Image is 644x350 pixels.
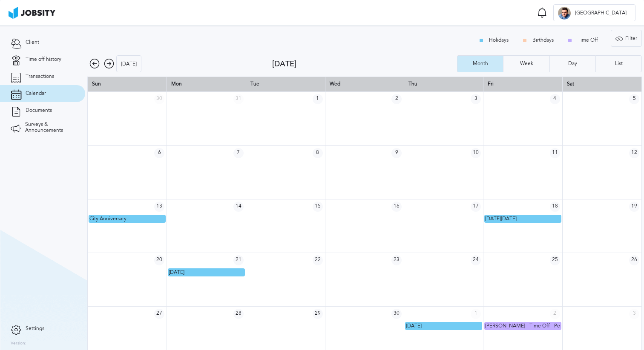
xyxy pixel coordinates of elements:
[408,81,417,87] span: Thu
[26,91,46,97] span: Calendar
[391,148,402,158] span: 9
[550,202,560,212] span: 18
[391,255,402,265] span: 23
[485,323,583,329] span: [PERSON_NAME] - Time Off - Personal day
[391,94,402,104] span: 2
[488,81,494,87] span: Fri
[92,81,101,87] span: Sun
[330,81,340,87] span: Wed
[154,202,164,212] span: 13
[457,55,503,72] button: Month
[629,255,639,265] span: 26
[169,269,184,275] span: [DATE]
[391,202,402,212] span: 16
[471,309,481,319] span: 1
[313,148,323,158] span: 8
[471,94,481,104] span: 3
[26,57,61,63] span: Time off history
[272,60,457,68] div: [DATE]
[550,94,560,104] span: 4
[171,81,182,87] span: Mon
[154,309,164,319] span: 27
[629,148,639,158] span: 12
[550,309,560,319] span: 2
[629,94,639,104] span: 5
[611,30,641,47] div: Filter
[406,323,422,329] span: [DATE]
[250,81,259,87] span: Tue
[558,7,571,20] div: W
[116,55,141,72] button: [DATE]
[549,55,595,72] button: Day
[154,148,164,158] span: 6
[471,148,481,158] span: 10
[629,202,639,212] span: 19
[471,202,481,212] span: 17
[25,122,75,134] span: Surveys & Announcements
[516,61,538,67] div: Week
[485,216,517,222] span: [DATE][DATE]
[313,94,323,104] span: 1
[233,255,244,265] span: 21
[89,216,126,222] span: City Anniversary
[9,7,55,19] img: ab4bad089aa723f57921c736e9817d99.png
[550,148,560,158] span: 11
[313,255,323,265] span: 22
[611,61,627,67] div: List
[313,309,323,319] span: 29
[26,108,52,114] span: Documents
[550,255,560,265] span: 25
[26,40,39,46] span: Client
[11,341,26,346] label: Version:
[553,4,635,21] button: W[GEOGRAPHIC_DATA]
[595,55,642,72] button: List
[154,255,164,265] span: 20
[611,30,642,47] button: Filter
[154,94,164,104] span: 30
[233,148,244,158] span: 7
[503,55,549,72] button: Week
[313,202,323,212] span: 15
[233,202,244,212] span: 14
[233,309,244,319] span: 28
[117,56,141,73] div: [DATE]
[564,61,581,67] div: Day
[567,81,574,87] span: Sat
[571,10,631,16] span: [GEOGRAPHIC_DATA]
[629,309,639,319] span: 3
[471,255,481,265] span: 24
[391,309,402,319] span: 30
[26,74,54,80] span: Transactions
[469,61,492,67] div: Month
[26,326,44,332] span: Settings
[233,94,244,104] span: 31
